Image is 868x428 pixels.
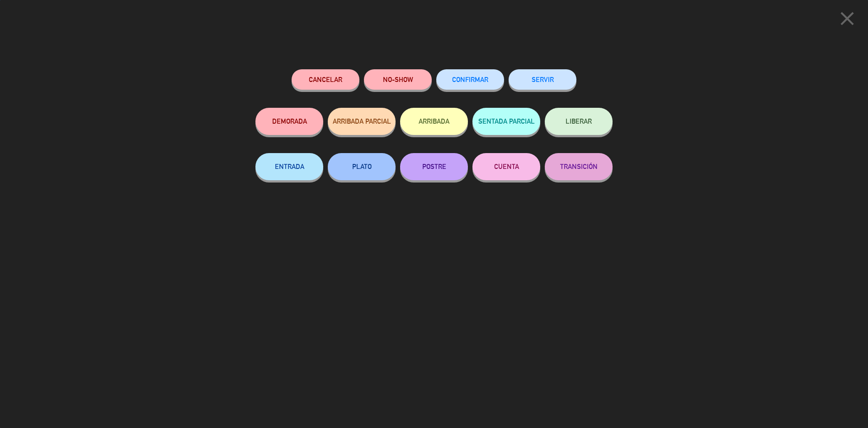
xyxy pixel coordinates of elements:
button: SENTADA PARCIAL [472,108,540,135]
button: close [833,7,861,34]
button: ARRIBADA [400,108,468,135]
button: POSTRE [400,153,468,180]
button: SERVIR [509,69,576,90]
button: LIBERAR [545,108,613,135]
button: CONFIRMAR [436,69,504,90]
button: CUENTA [472,153,540,180]
button: PLATO [328,153,396,180]
button: ENTRADA [255,153,323,180]
span: CONFIRMAR [452,76,488,83]
i: close [836,7,859,30]
button: TRANSICIÓN [545,153,613,180]
button: ARRIBADA PARCIAL [328,108,396,135]
button: NO-SHOW [364,69,432,90]
button: Cancelar [292,69,359,90]
span: LIBERAR [566,117,592,125]
button: DEMORADA [255,108,323,135]
span: ARRIBADA PARCIAL [333,117,391,125]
